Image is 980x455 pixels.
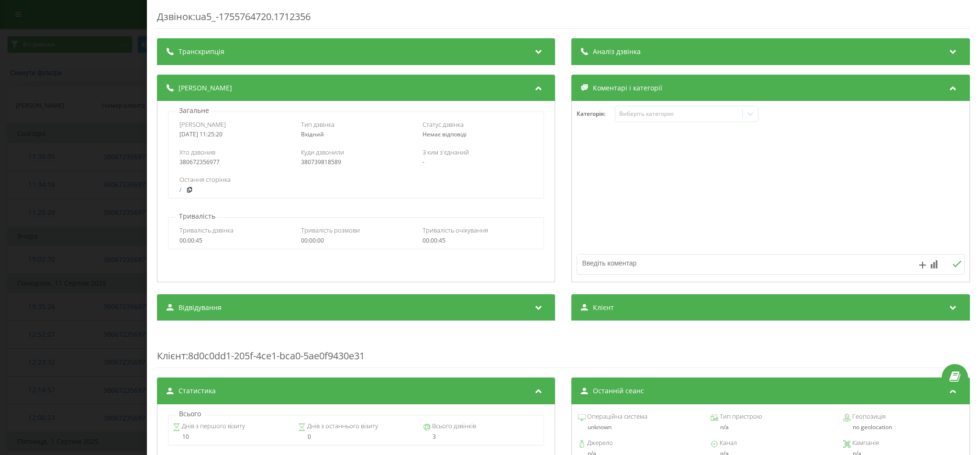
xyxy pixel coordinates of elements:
[179,148,215,156] span: Хто дзвонив
[619,110,739,118] div: Виберіть категорію
[178,303,222,312] span: Відвідування
[593,47,641,56] span: Аналіз дзвінка
[851,438,879,448] span: Кампанія
[423,130,467,138] span: Немає відповіді
[177,211,218,221] p: Тривалість
[423,120,464,129] span: Статус дзвінка
[181,422,245,431] span: Днів з першого візиту
[178,386,216,396] span: Статистика
[173,433,290,440] div: 10
[298,433,414,440] div: 0
[179,120,226,129] span: [PERSON_NAME]
[301,120,334,129] span: Тип дзвінка
[579,424,699,431] div: unknown
[301,148,344,156] span: Куди дзвонили
[179,131,290,138] div: [DATE] 11:25:20
[711,424,831,431] div: n/a
[593,386,645,396] span: Останній сеанс
[843,424,963,431] div: no geolocation
[157,330,970,368] div: : 8d0c0dd1-205f-4ce1-bca0-5ae0f9430e31
[423,226,488,234] span: Тривалість очікування
[577,111,615,117] h4: Категорія :
[593,83,663,93] span: Коментарі і категорії
[593,303,614,312] span: Клієнт
[423,159,533,166] div: -
[178,83,232,93] span: [PERSON_NAME]
[306,422,378,431] span: Днів з останнього візиту
[586,438,613,448] span: Джерело
[157,10,970,29] div: Дзвінок : ua5_-1755764720.1712356
[179,175,231,184] span: Остання сторінка
[423,237,533,244] div: 00:00:45
[718,438,737,448] span: Канал
[157,349,186,362] span: Клієнт
[423,433,539,440] div: 3
[301,130,324,138] span: Вхідний
[179,237,290,244] div: 00:00:45
[177,409,203,419] p: Всього
[179,187,181,193] a: /
[177,106,212,115] p: Загальне
[301,159,412,166] div: 380739818589
[178,47,224,56] span: Транскрипція
[179,226,234,234] span: Тривалість дзвінка
[301,226,360,234] span: Тривалість розмови
[718,412,762,422] span: Тип пристрою
[179,159,290,166] div: 380672356977
[586,412,648,422] span: Операційна система
[431,422,476,431] span: Всього дзвінків
[301,237,412,244] div: 00:00:00
[423,148,469,156] span: З ким з'єднаний
[851,412,886,422] span: Геопозиція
